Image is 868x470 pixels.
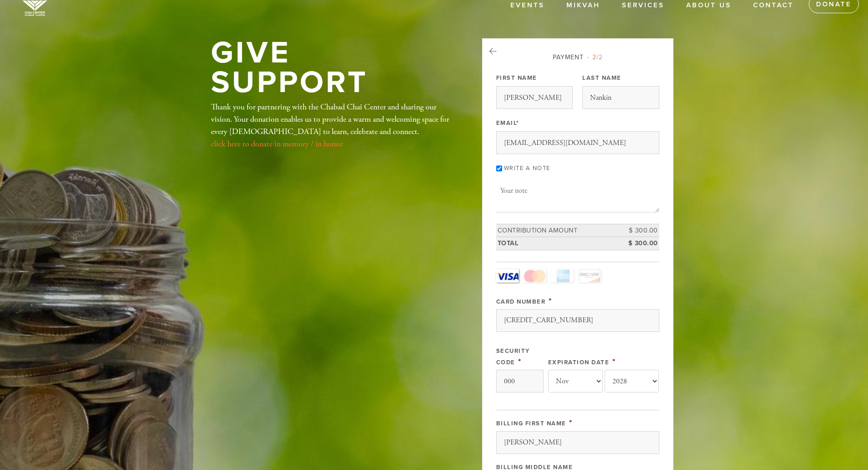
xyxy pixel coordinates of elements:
label: Expiration Date [548,359,610,366]
a: Discover [578,269,601,283]
div: Thank you for partnering with the Chabad Chai Center and sharing our vision. Your donation enable... [211,101,452,150]
div: Payment [496,52,659,62]
label: Last Name [582,74,621,82]
span: This field is required. [569,418,573,428]
td: $ 300.00 [618,237,659,250]
span: This field is required. [516,119,519,127]
label: Email [496,119,519,127]
a: MasterCard [524,269,546,283]
label: Write a note [504,165,550,172]
a: Amex [551,269,574,283]
h1: Give Support [211,38,452,97]
a: click here to donate in memory / in honor [211,139,343,149]
select: Expiration Date year [605,370,659,393]
span: This field is required. [612,356,616,367]
label: First Name [496,74,537,82]
label: Security Code [496,347,530,366]
span: This field is required. [549,296,552,306]
label: Billing First Name [496,420,566,427]
span: /2 [587,53,603,61]
span: 2 [592,53,596,61]
span: This field is required. [518,356,522,367]
select: Expiration Date month [548,370,603,393]
td: $ 300.00 [618,224,659,237]
td: Contribution Amount [496,224,618,237]
label: Card Number [496,298,546,305]
a: Visa [496,269,519,283]
td: Total [496,237,618,250]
